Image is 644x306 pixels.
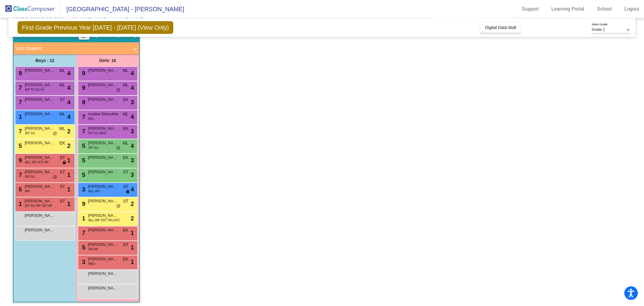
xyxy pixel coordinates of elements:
span: [PERSON_NAME] [25,169,55,175]
span: [PERSON_NAME] [25,96,55,103]
span: IEP SLI [25,131,35,135]
div: Girls: 16 [76,54,139,67]
a: Logout [620,4,644,14]
span: ST [123,242,129,248]
span: 4 [67,83,71,92]
span: [PERSON_NAME] [88,285,118,291]
button: Print Students Details [79,31,89,40]
span: [PERSON_NAME] [88,125,118,132]
span: 9 [81,200,85,207]
span: 7 [81,113,85,120]
span: First Grade Previous Year [DATE] - [DATE] (View Only) [18,21,174,34]
span: ST [60,96,65,103]
span: 3 [131,127,134,136]
span: 4 [67,98,71,107]
span: 2 [131,214,134,223]
span: [PERSON_NAME] [25,198,55,204]
span: [PERSON_NAME] [88,198,118,204]
span: IRP BP [88,247,98,252]
span: 7 [17,84,22,91]
span: 5 [81,142,85,149]
span: 7 [81,229,85,236]
span: 4 [131,83,134,92]
span: [PERSON_NAME] [25,125,55,132]
span: [PERSON_NAME] [88,271,118,277]
span: IEP SLI MED [88,131,106,135]
span: 7 [81,128,85,135]
span: [PERSON_NAME] [88,242,118,248]
span: [PERSON_NAME] [88,184,118,190]
span: Azalea Shaoutha [88,111,118,117]
span: 4 [131,141,134,150]
span: EK [123,155,129,161]
span: 1 [67,170,71,179]
span: 4 [131,185,134,194]
span: 9 [81,70,85,76]
span: ML [59,111,65,117]
span: 3 [81,186,85,193]
a: Learning Portal [547,4,589,14]
span: ST [60,169,65,175]
span: 3 [131,170,134,179]
span: 7 [17,171,22,178]
span: 4 [131,112,134,121]
span: [PERSON_NAME] [88,155,118,161]
span: 3 [131,98,134,107]
span: [PERSON_NAME] [88,213,118,219]
span: MED [88,262,95,266]
span: Digital Data Wall [485,25,516,30]
span: 1 [67,185,71,194]
span: EK [59,140,65,146]
span: 5 [81,244,85,251]
span: 2 [131,199,134,208]
a: Support [517,4,544,14]
span: 7 [17,99,22,106]
span: EK [123,256,129,262]
span: [PERSON_NAME] [88,67,118,73]
span: 5 [81,171,85,178]
span: ST [123,198,129,204]
span: 2 [67,141,71,150]
span: 4 [131,69,134,78]
span: EK [123,125,129,132]
span: [PERSON_NAME] [25,184,55,190]
span: [PERSON_NAME] [88,140,118,146]
span: 4 [67,69,71,78]
span: [PERSON_NAME] [25,82,55,88]
span: 1 [81,215,85,222]
span: Grade 1 [592,28,605,32]
span: ST [60,184,65,190]
span: 1 [67,199,71,208]
span: [PERSON_NAME] [25,213,55,219]
span: IEP SLI [88,145,99,150]
span: [PERSON_NAME] [25,227,55,233]
span: [PERSON_NAME] [88,82,118,88]
span: 9 [17,157,22,164]
span: EK [123,96,129,103]
span: 9 [81,99,85,106]
span: 1 [131,228,134,237]
span: 9 [17,70,22,76]
span: 1 [131,257,134,266]
span: 2 [67,127,71,136]
span: MLL IRP SST TRU ATC [88,218,120,223]
span: ST [60,198,65,204]
span: IEP SLI [25,174,35,179]
span: [PERSON_NAME] [25,111,55,117]
span: IEP TC SLI HI [25,87,44,92]
span: MLL IRP [88,189,100,194]
span: 5 [17,186,22,193]
span: lock [126,189,130,194]
span: ML [59,67,65,74]
span: ML [59,125,65,132]
span: [PERSON_NAME] [25,155,55,161]
span: 5 [17,142,22,149]
div: Boys : 12 [14,54,76,67]
span: [PERSON_NAME] [25,140,55,146]
span: do_not_disturb_alt [116,88,120,93]
span: [PERSON_NAME] [88,169,118,175]
span: lock [62,160,66,165]
span: ML [123,111,128,117]
span: IEP SLI IRP SST BP [25,203,53,208]
mat-panel-title: Add Student [17,45,129,52]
